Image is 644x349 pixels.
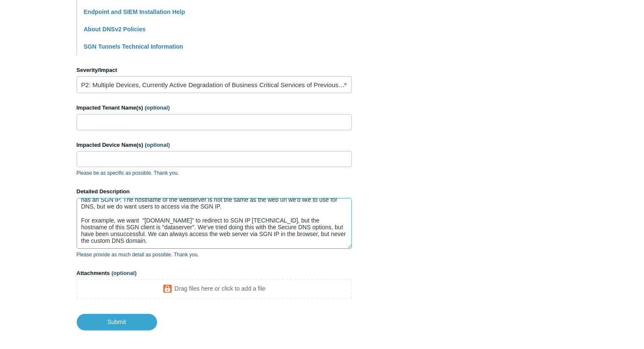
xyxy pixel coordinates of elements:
[77,187,352,196] label: Detailed Description
[84,26,146,33] a: About DNSv2 Policies
[111,270,136,276] span: (optional)
[77,76,352,93] a: P2: Multiple Devices, Currently Active Degradation of Business Critical Services of Previously Wo...
[84,43,183,50] a: SGN Tunnels Technical Information
[77,141,352,149] label: Impacted Device Name(s)
[145,104,170,111] span: (optional)
[77,314,157,330] input: Submit
[145,142,170,148] span: (optional)
[84,8,185,15] a: Endpoint and SIEM Installation Help
[77,66,352,74] label: Severity/Impact
[77,169,352,177] p: Please be as specific as possible. Thank you.
[77,269,352,278] label: Attachments
[77,251,352,258] p: Please provide as much detail as possible. Thank you.
[77,104,352,112] label: Impacted Tenant Name(s)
